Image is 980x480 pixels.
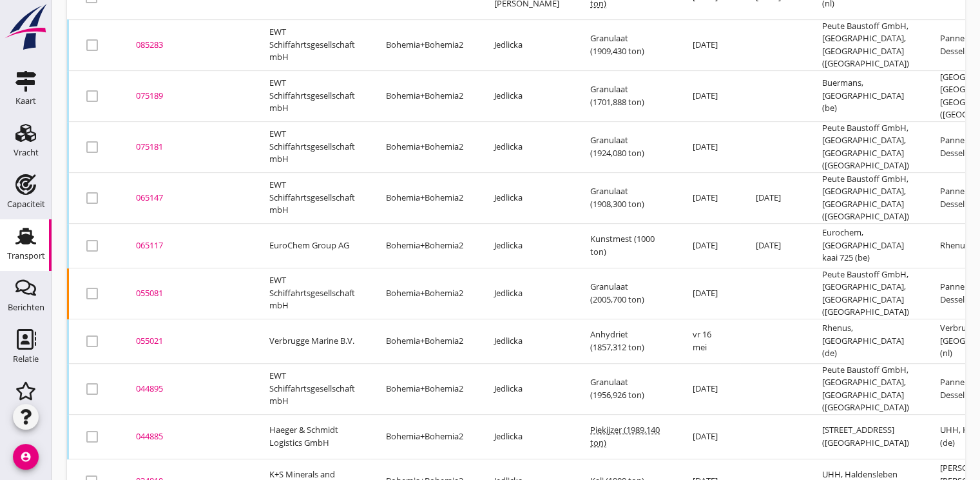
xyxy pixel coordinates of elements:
[479,414,575,459] td: Jedlicka
[3,3,49,51] img: logo-small.a267ee39.svg
[807,223,925,268] td: Eurochem, [GEOGRAPHIC_DATA] kaai 725 (be)
[677,70,740,121] td: [DATE]
[807,172,925,223] td: Peute Baustoff GmbH, [GEOGRAPHIC_DATA], [GEOGRAPHIC_DATA] ([GEOGRAPHIC_DATA])
[370,70,479,121] td: Bohemia+Bohemia2
[807,121,925,172] td: Peute Baustoff GmbH, [GEOGRAPHIC_DATA], [GEOGRAPHIC_DATA] ([GEOGRAPHIC_DATA])
[807,414,925,459] td: [STREET_ADDRESS] ([GEOGRAPHIC_DATA])
[479,19,575,70] td: Jedlicka
[370,121,479,172] td: Bohemia+Bohemia2
[7,252,45,260] div: Transport
[479,70,575,121] td: Jedlicka
[479,363,575,414] td: Jedlicka
[740,172,807,223] td: [DATE]
[677,268,740,319] td: [DATE]
[807,363,925,414] td: Peute Baustoff GmbH, [GEOGRAPHIC_DATA], [GEOGRAPHIC_DATA] ([GEOGRAPHIC_DATA])
[136,335,238,348] div: 055021
[13,355,39,363] div: Relatie
[254,19,370,70] td: EWT Schiffahrtsgesellschaft mbH
[575,70,677,121] td: Granulaat (1701,888 ton)
[136,39,238,52] div: 085283
[677,414,740,459] td: [DATE]
[575,319,677,363] td: Anhydriet (1857,312 ton)
[254,319,370,363] td: Verbrugge Marine B.V.
[575,223,677,268] td: Kunstmest (1000 ton)
[677,319,740,363] td: vr 16 mei
[479,121,575,172] td: Jedlicka
[15,97,36,105] div: Kaart
[370,172,479,223] td: Bohemia+Bohemia2
[254,363,370,414] td: EWT Schiffahrtsgesellschaft mbH
[370,223,479,268] td: Bohemia+Bohemia2
[14,148,39,157] div: Vracht
[370,363,479,414] td: Bohemia+Bohemia2
[254,268,370,319] td: EWT Schiffahrtsgesellschaft mbH
[136,90,238,103] div: 075189
[136,430,238,443] div: 044885
[575,19,677,70] td: Granulaat (1909,430 ton)
[13,444,39,470] i: account_circle
[136,192,238,205] div: 065147
[479,172,575,223] td: Jedlicka
[479,319,575,363] td: Jedlicka
[479,268,575,319] td: Jedlicka
[677,172,740,223] td: [DATE]
[136,383,238,395] div: 044895
[136,287,238,300] div: 055081
[575,363,677,414] td: Granulaat (1956,926 ton)
[677,223,740,268] td: [DATE]
[740,223,807,268] td: [DATE]
[677,363,740,414] td: [DATE]
[370,268,479,319] td: Bohemia+Bohemia2
[677,121,740,172] td: [DATE]
[807,319,925,363] td: Rhenus, [GEOGRAPHIC_DATA] (de)
[807,70,925,121] td: Buermans, [GEOGRAPHIC_DATA] (be)
[7,200,45,208] div: Capaciteit
[807,268,925,319] td: Peute Baustoff GmbH, [GEOGRAPHIC_DATA], [GEOGRAPHIC_DATA] ([GEOGRAPHIC_DATA])
[136,141,238,154] div: 075181
[254,223,370,268] td: EuroChem Group AG
[254,70,370,121] td: EWT Schiffahrtsgesellschaft mbH
[575,268,677,319] td: Granulaat (2005,700 ton)
[479,223,575,268] td: Jedlicka
[590,424,660,448] span: Piekijzer (1989,140 ton)
[370,319,479,363] td: Bohemia+Bohemia2
[8,303,44,312] div: Berichten
[370,19,479,70] td: Bohemia+Bohemia2
[254,172,370,223] td: EWT Schiffahrtsgesellschaft mbH
[807,19,925,70] td: Peute Baustoff GmbH, [GEOGRAPHIC_DATA], [GEOGRAPHIC_DATA] ([GEOGRAPHIC_DATA])
[575,121,677,172] td: Granulaat (1924,080 ton)
[254,121,370,172] td: EWT Schiffahrtsgesellschaft mbH
[575,172,677,223] td: Granulaat (1908,300 ton)
[136,239,238,252] div: 065117
[254,414,370,459] td: Haeger & Schmidt Logistics GmbH
[677,19,740,70] td: [DATE]
[370,414,479,459] td: Bohemia+Bohemia2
